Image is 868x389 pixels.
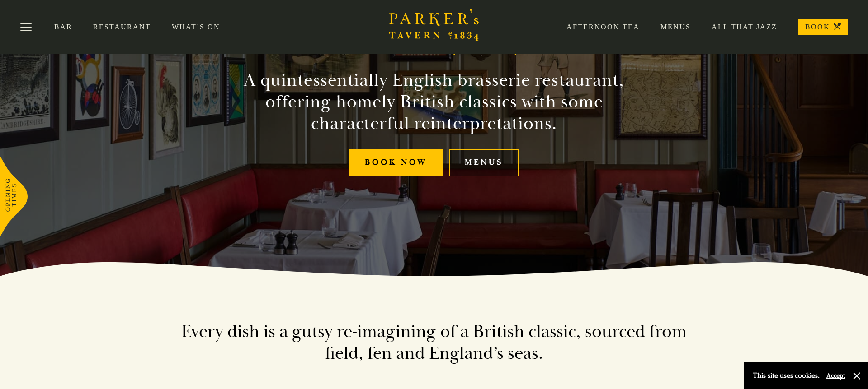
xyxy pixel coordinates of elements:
button: Accept [826,371,845,380]
h2: A quintessentially English brasserie restaurant, offering homely British classics with some chara... [228,69,640,134]
a: Menus [449,149,519,176]
a: Book Now [349,149,443,176]
p: This site uses cookies. [753,369,820,382]
h2: Every dish is a gutsy re-imagining of a British classic, sourced from field, fen and England’s seas. [176,321,692,364]
button: Close and accept [852,371,861,380]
